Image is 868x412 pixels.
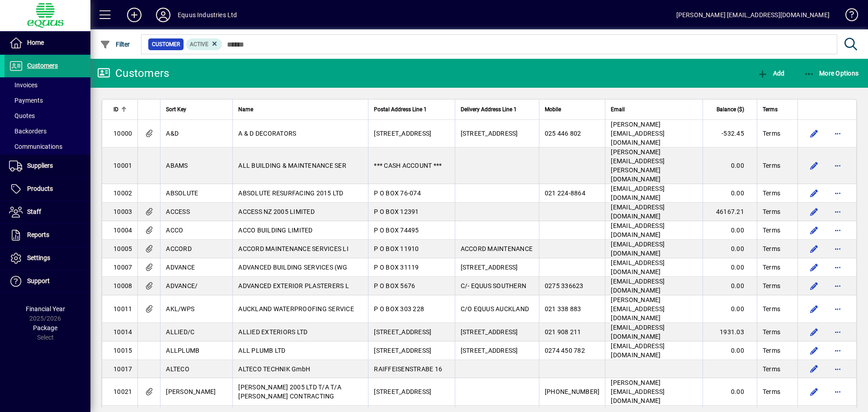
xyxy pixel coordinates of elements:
[190,41,208,47] span: Active
[839,2,857,31] a: Knowledge Base
[807,242,821,256] button: Edit
[120,7,149,23] button: Add
[166,388,216,395] span: [PERSON_NAME]
[5,178,90,200] a: Products
[830,126,845,141] button: More options
[763,244,780,253] span: Terms
[611,204,665,220] span: [EMAIL_ADDRESS][DOMAIN_NAME]
[611,278,665,294] span: [EMAIL_ADDRESS][DOMAIN_NAME]
[9,97,43,104] span: Payments
[374,208,419,215] span: P O BOX 12391
[703,240,757,258] td: 0.00
[238,208,315,215] span: ACCESS NZ 2005 LIMITED
[545,189,585,197] span: 021 224-8864
[238,264,347,271] span: ADVANCED BUILDING SERVICES (WG
[545,305,581,313] span: 021 338 883
[461,245,533,252] span: ACCORD MAINTENANCE
[238,347,285,354] span: ALL PLUMB LTD
[545,347,585,354] span: 0274 450 782
[113,130,132,137] span: 10000
[149,7,178,23] button: Profile
[703,341,757,360] td: 0.00
[374,245,419,252] span: P O BOX 11910
[238,104,363,114] div: Name
[461,130,518,137] span: [STREET_ADDRESS]
[611,324,665,340] span: [EMAIL_ADDRESS][DOMAIN_NAME]
[830,204,845,219] button: More options
[461,347,518,354] span: [STREET_ADDRESS]
[238,189,343,197] span: ABSOLUTE RESURFACING 2015 LTD
[703,120,757,147] td: -532.45
[238,227,312,234] span: ACCO BUILDING LIMITED
[33,324,57,331] span: Package
[611,185,665,201] span: [EMAIL_ADDRESS][DOMAIN_NAME]
[708,104,752,114] div: Balance ($)
[166,347,199,354] span: ALLPLUMB
[27,277,50,284] span: Support
[238,162,346,169] span: ALL BUILDING & MAINTENANCE SER
[5,155,90,177] a: Suppliers
[807,343,821,358] button: Edit
[611,259,665,275] span: [EMAIL_ADDRESS][DOMAIN_NAME]
[5,139,90,154] a: Communications
[113,227,132,234] span: 10004
[5,93,90,108] a: Payments
[238,384,341,400] span: [PERSON_NAME] 2005 LTD T/A T/A [PERSON_NAME] CONTRACTING
[166,104,186,114] span: Sort Key
[830,223,845,237] button: More options
[611,121,665,146] span: [PERSON_NAME][EMAIL_ADDRESS][DOMAIN_NAME]
[27,185,53,192] span: Products
[27,62,58,69] span: Customers
[166,282,198,289] span: ADVANCE/
[763,207,780,216] span: Terms
[166,264,195,271] span: ADVANCE
[26,305,65,313] span: Financial Year
[186,38,222,50] mat-chip: Activation Status: Active
[611,104,625,114] span: Email
[763,281,780,290] span: Terms
[9,128,47,135] span: Backorders
[5,77,90,93] a: Invoices
[611,148,665,183] span: [PERSON_NAME][EMAIL_ADDRESS][PERSON_NAME][DOMAIN_NAME]
[166,245,192,252] span: ACCORD
[545,130,581,137] span: 025 446 802
[611,342,665,359] span: [EMAIL_ADDRESS][DOMAIN_NAME]
[166,328,194,336] span: ALLIED/C
[166,189,198,197] span: ABSOLUTE
[27,208,41,215] span: Staff
[807,362,821,376] button: Edit
[807,186,821,200] button: Edit
[100,41,130,48] span: Filter
[611,241,665,257] span: [EMAIL_ADDRESS][DOMAIN_NAME]
[113,328,132,336] span: 10014
[830,279,845,293] button: More options
[374,104,427,114] span: Postal Address Line 1
[113,365,132,373] span: 10017
[178,8,237,22] div: Equus Industries Ltd
[763,189,780,198] span: Terms
[113,208,132,215] span: 10003
[763,129,780,138] span: Terms
[763,104,778,114] span: Terms
[27,39,44,46] span: Home
[830,260,845,275] button: More options
[545,104,561,114] span: Mobile
[611,222,665,238] span: [EMAIL_ADDRESS][DOMAIN_NAME]
[804,70,859,77] span: More Options
[238,245,349,252] span: ACCORD MAINTENANCE SERVICES LI
[611,379,665,404] span: [PERSON_NAME][EMAIL_ADDRESS][DOMAIN_NAME]
[830,343,845,358] button: More options
[703,147,757,184] td: 0.00
[113,104,132,114] div: ID
[5,123,90,139] a: Backorders
[113,282,132,289] span: 10008
[703,323,757,341] td: 1931.03
[545,328,581,336] span: 021 908 211
[807,279,821,293] button: Edit
[374,365,442,373] span: RAIFFEISENSTRABE 16
[166,305,194,313] span: AKL/WPS
[27,162,53,169] span: Suppliers
[703,221,757,240] td: 0.00
[763,346,780,355] span: Terms
[97,66,169,81] div: Customers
